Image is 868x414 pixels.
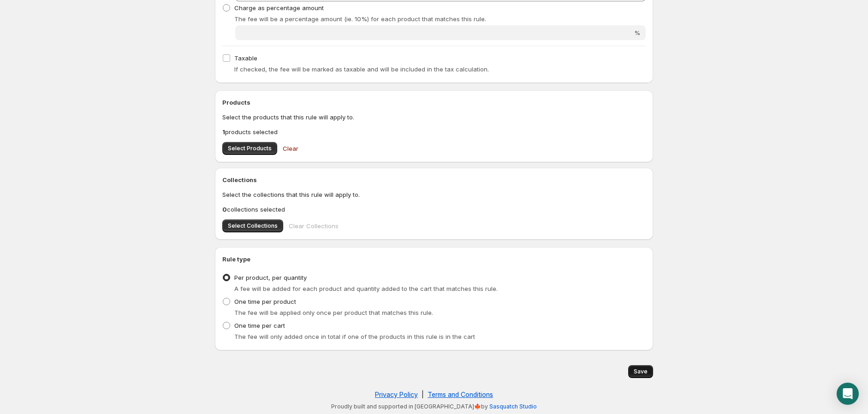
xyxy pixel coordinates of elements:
p: Select the products that this rule will apply to. [222,112,646,122]
button: Select Products [222,142,277,155]
span: Select Products [228,145,272,152]
button: Clear [277,139,304,158]
span: One time per product [234,298,296,305]
span: % [634,29,640,36]
a: Terms and Conditions [428,390,493,398]
a: Sasquatch Studio [489,403,537,410]
span: If checked, the fee will be marked as taxable and will be included in the tax calculation. [234,65,489,73]
p: Proudly built and supported in [GEOGRAPHIC_DATA]🍁by [220,403,648,410]
p: The fee will be a percentage amount (ie. 10%) for each product that matches this rule. [234,14,646,24]
span: Save [634,368,648,375]
button: Select Collections [222,219,283,232]
p: products selected [222,127,646,136]
span: Clear [283,144,298,153]
h2: Products [222,98,646,107]
span: The fee will be applied only once per product that matches this rule. [234,309,433,316]
span: One time per cart [234,322,285,329]
span: Charge as percentage amount [234,4,324,12]
div: Open Intercom Messenger [837,383,859,405]
button: Save [628,365,653,378]
b: 1 [222,128,225,136]
span: Per product, per quantity [234,274,307,281]
span: | [422,390,424,398]
p: collections selected [222,205,646,214]
h2: Rule type [222,254,646,264]
span: The fee will only added once in total if one of the products in this rule is in the cart [234,333,475,340]
a: Privacy Policy [375,390,418,398]
p: Select the collections that this rule will apply to. [222,190,646,199]
span: Select Collections [228,222,278,230]
b: 0 [222,206,227,213]
h2: Collections [222,175,646,184]
span: Taxable [234,54,257,62]
span: A fee will be added for each product and quantity added to the cart that matches this rule. [234,285,498,292]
